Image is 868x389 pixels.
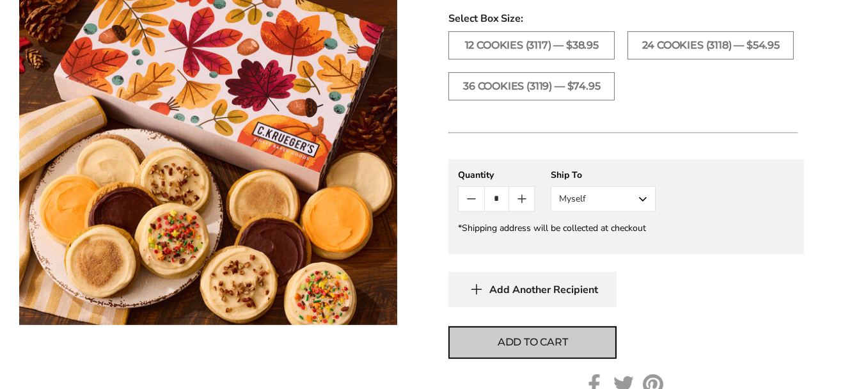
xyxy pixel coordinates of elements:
[489,283,598,296] span: Add Another Recipient
[448,11,804,26] span: Select Box Size:
[551,169,656,181] div: Ship To
[448,72,615,100] label: 36 Cookies (3119) — $74.95
[448,31,615,60] label: 12 Cookies (3117) — $38.95
[551,186,656,212] button: Myself
[448,326,617,359] button: Add to cart
[448,159,804,254] gfm-form: New recipient
[509,187,534,211] button: Count plus
[459,187,484,211] button: Count minus
[458,222,794,234] div: *Shipping address will be collected at checkout
[498,335,568,350] span: Add to cart
[484,187,509,211] input: Quantity
[448,272,617,307] button: Add Another Recipient
[10,340,132,379] iframe: Sign Up via Text for Offers
[627,31,794,60] label: 24 Cookies (3118) — $54.95
[458,169,535,181] div: Quantity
